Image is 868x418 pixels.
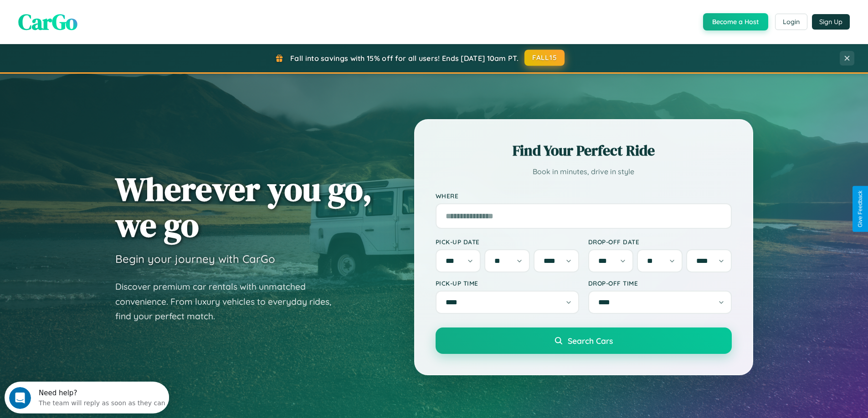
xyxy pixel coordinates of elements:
[436,141,732,161] h2: Find Your Perfect Ride
[436,192,732,200] label: Where
[568,336,613,346] span: Search Cars
[436,238,579,246] label: Pick-up Date
[34,8,161,15] div: Need help?
[436,327,732,354] button: Search Cars
[857,191,863,227] div: Give Feedback
[18,7,77,37] span: CarGo
[34,15,161,25] div: The team will reply as soon as they can
[115,171,372,243] h1: Wherever you go, we go
[115,252,275,266] h3: Begin your journey with CarGo
[436,279,579,287] label: Pick-up Time
[115,279,343,324] p: Discover premium car rentals with unmatched convenience. From luxury vehicles to everyday rides, ...
[524,50,565,66] button: FALL15
[4,4,169,29] div: Open Intercom Messenger
[703,13,768,30] button: Become a Host
[588,238,732,246] label: Drop-off Date
[812,14,850,30] button: Sign Up
[775,14,807,30] button: Login
[5,382,169,413] iframe: Intercom live chat discovery launcher
[588,279,732,287] label: Drop-off Time
[9,387,31,409] iframe: Intercom live chat
[290,54,519,63] span: Fall into savings with 15% off for all users! Ends [DATE] 10am PT.
[436,165,732,178] p: Book in minutes, drive in style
